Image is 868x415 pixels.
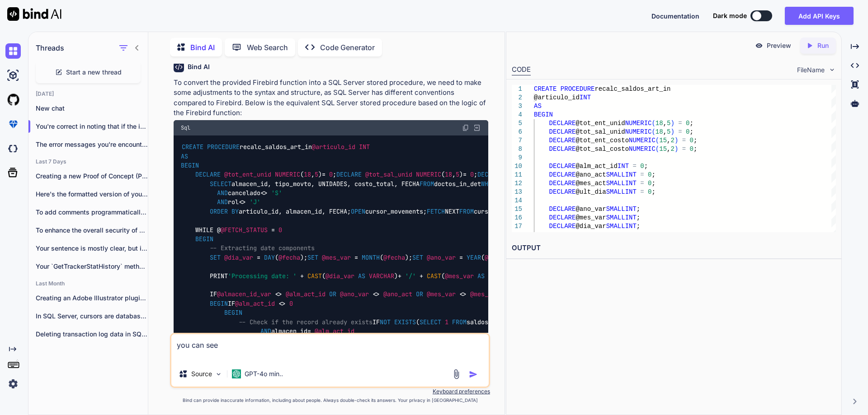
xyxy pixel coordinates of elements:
[174,78,488,118] p: To convert the provided Firebird function into a SQL Server stored procedure, we need to make som...
[576,171,606,178] span: @ano_act
[36,42,64,53] h1: Threads
[394,318,416,326] span: EXISTS
[755,42,763,50] img: preview
[217,290,271,298] span: @almacen_id_var
[451,369,462,379] img: attachment
[28,280,148,287] h2: Last Month
[28,90,148,98] h2: [DATE]
[686,120,689,127] span: 0
[512,93,522,102] div: 2
[210,244,315,252] span: -- Extracting date components
[640,171,644,178] span: =
[359,143,370,151] span: INT
[325,272,354,280] span: @dia_var
[5,376,21,392] img: settings
[656,120,663,127] span: 18
[659,145,667,153] span: 15
[767,41,791,50] p: Preview
[617,163,628,170] span: INT
[651,188,655,196] span: ;
[66,68,122,77] span: Start a new thread
[797,65,825,75] span: FileName
[351,207,365,215] span: OPEN
[576,163,617,170] span: @alm_act_id
[663,128,666,135] span: ,
[651,171,655,178] span: ;
[369,272,394,280] span: VARCHAR
[190,42,215,53] p: Bind AI
[181,152,188,160] span: AS
[667,128,670,135] span: 5
[463,171,467,179] span: =
[427,290,456,298] span: @mes_var
[663,120,666,127] span: ,
[416,171,441,179] span: NUMERIC
[36,172,148,181] p: Creating a new Proof of Concept (POC)...
[534,103,542,110] span: AS
[640,180,644,187] span: =
[247,42,288,53] p: Web Search
[182,143,203,151] span: CREATE
[365,171,412,179] span: @tot_sal_unid
[656,145,659,153] span: (
[512,136,522,145] div: 7
[534,111,553,118] span: BEGIN
[637,223,640,230] span: ;
[427,207,445,215] span: FETCH
[275,290,282,298] span: <>
[420,318,441,326] span: SELECT
[693,137,697,144] span: ;
[640,188,644,196] span: =
[828,66,836,74] img: chevron down
[307,253,318,261] span: SET
[36,208,148,217] p: To add comments programmatically in Google Docs...
[462,124,469,131] img: copy
[260,189,268,197] span: <>
[250,198,260,206] span: 'J'
[320,42,375,53] p: Code Generator
[606,223,636,230] span: SMALLINT
[239,198,246,206] span: <>
[549,214,576,221] span: DECLARE
[373,290,380,298] span: <>
[459,207,474,215] span: FROM
[594,85,670,93] span: recalc_saldos_art_in
[459,253,463,261] span: =
[36,122,148,131] p: You're correct in noting that if the ini...
[512,128,522,136] div: 6
[637,214,640,221] span: ;
[362,253,380,261] span: MONTH
[651,11,699,21] button: Documentation
[467,253,481,261] span: YEAR
[606,171,636,178] span: SMALLINT
[340,290,369,298] span: @ano_var
[817,41,829,50] p: Run
[576,120,625,127] span: @tot_ent_unid
[235,299,275,308] span: @alm_act_id
[170,388,490,395] p: Keyboard preferences
[512,214,522,222] div: 16
[315,171,318,179] span: 5
[231,207,239,215] span: BY
[36,190,148,199] p: Here's the formatted version of your stored...
[195,171,221,179] span: DECLARE
[576,205,606,213] span: @ano_var
[651,180,655,187] span: ;
[300,272,304,280] span: +
[245,369,283,378] p: GPT-4o min..
[322,253,351,261] span: @mes_var
[713,11,747,20] span: Dark mode
[512,222,522,231] div: 17
[512,154,522,162] div: 9
[606,205,636,213] span: SMALLINT
[576,137,629,144] span: @tot_ent_costo
[28,158,148,165] h2: Last 7 Days
[278,226,282,234] span: 0
[470,171,474,179] span: 0
[667,120,670,127] span: 5
[549,171,576,178] span: DECLARE
[36,330,148,339] p: Deleting transaction log data in SQL Server...
[215,370,222,378] img: Pick Models
[648,188,651,196] span: 0
[512,119,522,128] div: 5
